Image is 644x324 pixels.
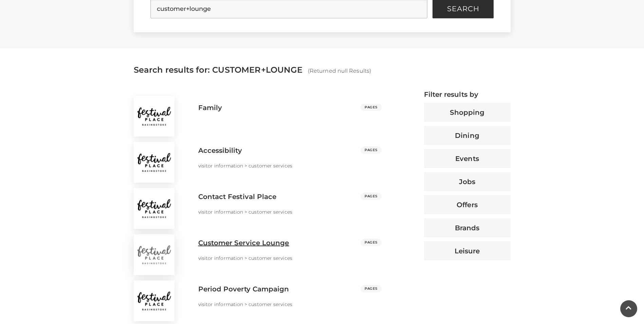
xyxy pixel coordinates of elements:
p: customer services [249,162,294,169]
a: period poverty campaign Period Poverty Campaign PAGES visitor information> customer services [129,275,387,321]
p: visitor information [198,162,245,169]
h3: Contact Festival Place [198,193,277,201]
span: PAGES [361,104,382,111]
h3: Family [198,104,222,112]
p: > [244,209,249,215]
p: > [244,301,249,308]
p: > [244,162,249,169]
a: accessibility Accessibility PAGES visitor information> customer services [129,137,387,183]
button: Shopping [424,103,511,122]
h3: Customer Service Lounge [198,239,289,247]
a: customer service lounge Customer Service Lounge PAGES visitor information> customer services [129,229,387,275]
h4: Filter results by [424,90,511,98]
p: customer services [249,255,294,262]
span: PAGES [361,239,382,246]
span: PAGES [361,285,382,292]
span: PAGES [361,146,382,154]
button: Leisure [424,241,511,260]
span: PAGES [361,193,382,200]
img: family [134,96,174,137]
a: contact festival place Contact Festival Place PAGES visitor information> customer services [129,183,387,229]
p: customer services [249,209,294,215]
span: (Returned null Results) [308,68,371,74]
p: visitor information [198,255,245,262]
h3: Accessibility [198,146,242,155]
span: Search results for: CUSTOMER+LOUNGE [134,65,302,75]
h3: Period Poverty Campaign [198,285,289,293]
img: customer service lounge [134,234,174,275]
button: Jobs [424,172,511,191]
p: visitor information [198,209,245,215]
button: Offers [424,195,511,214]
p: > [244,255,249,262]
img: contact festival place [134,188,174,229]
button: Brands [424,218,511,237]
button: Events [424,149,511,168]
a: family Family PAGES [129,90,387,137]
button: Dining [424,126,511,145]
img: accessibility [134,142,174,183]
span: Search [447,5,479,12]
p: customer services [249,301,294,308]
p: visitor information [198,301,245,308]
img: period poverty campaign [134,281,174,321]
